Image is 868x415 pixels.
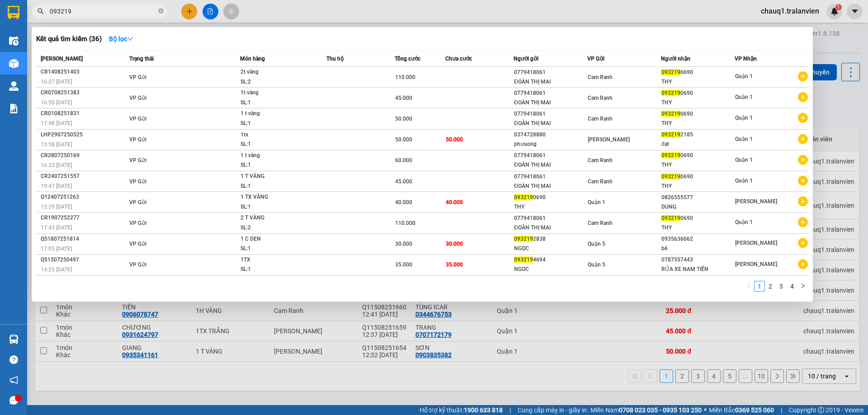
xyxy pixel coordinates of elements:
[395,95,412,101] span: 45.000
[798,196,808,206] span: plus-circle
[9,355,18,364] span: question-circle
[241,202,308,212] div: SL: 1
[9,59,19,68] img: warehouse-icon
[735,73,753,79] span: Quận 1
[514,68,587,77] div: 0779418061
[241,119,308,129] div: SL: 1
[798,92,808,102] span: plus-circle
[588,74,613,80] span: Cam Ranh
[661,182,734,191] div: THY
[41,172,127,181] div: CR2407251557
[661,172,734,182] div: 0690
[9,36,19,46] img: warehouse-icon
[514,77,587,87] div: ĐOÀN THỊ MAI
[129,261,146,268] span: VP Gửi
[797,281,808,292] button: right
[109,35,133,42] strong: Bộ lọc
[514,256,533,263] span: 093219
[798,176,808,186] span: plus-circle
[798,134,808,144] span: plus-circle
[514,202,587,212] div: THY
[755,281,764,291] a: 1
[241,172,308,182] div: 1 T VÀNG
[661,90,680,96] span: 093219
[743,281,754,292] button: left
[129,136,146,143] span: VP Gửi
[129,241,146,247] span: VP Gửi
[38,8,44,14] span: search
[587,56,604,62] span: VP Gửi
[41,204,72,210] span: 12:29 [DATE]
[514,119,587,128] div: ĐOÀN THỊ MAI
[127,36,133,42] span: down
[661,130,734,140] div: 2185
[241,98,308,108] div: SL: 1
[129,178,146,185] span: VP Gửi
[514,244,587,253] div: NGỌC
[41,120,72,126] span: 17:48 [DATE]
[588,178,613,185] span: Cam Ranh
[735,136,753,142] span: Quận 1
[41,213,127,223] div: CR1907252277
[735,56,757,62] span: VP Nhận
[41,151,127,160] div: CR2807250169
[735,94,753,100] span: Quận 1
[41,88,127,98] div: CR0708251383
[241,77,308,87] div: SL: 2
[514,193,587,202] div: 0690
[395,261,412,268] span: 35.000
[41,192,127,202] div: Q12407251263
[798,113,808,123] span: plus-circle
[661,98,734,107] div: THY
[446,136,463,143] span: 50.000
[395,199,412,205] span: 40.000
[41,141,72,148] span: 15:58 [DATE]
[661,69,680,75] span: 093219
[36,34,102,44] h3: Kết quả tìm kiếm ( 36 )
[395,157,412,163] span: 60.000
[9,335,19,344] img: warehouse-icon
[241,223,308,233] div: SL: 2
[241,265,308,275] div: SL: 1
[9,104,19,113] img: solution-icon
[395,220,415,226] span: 110.000
[241,151,308,161] div: 1 t vàng
[41,246,72,252] span: 17:05 [DATE]
[514,236,533,242] span: 093219
[735,198,777,205] span: [PERSON_NAME]
[798,238,808,248] span: plus-circle
[661,265,734,274] div: RỬA XE NAM TIẾN
[765,281,776,292] li: 2
[41,255,127,265] div: Q51507250497
[514,255,587,265] div: 4694
[735,157,753,163] span: Quận 1
[129,74,146,80] span: VP Gửi
[102,32,141,46] button: Bộ lọcdown
[241,192,308,202] div: 1 TX VÀNG
[9,81,19,91] img: warehouse-icon
[326,56,344,62] span: Thu hộ
[661,160,734,170] div: THY
[588,95,613,101] span: Cam Ranh
[735,240,777,246] span: [PERSON_NAME]
[588,136,630,143] span: [PERSON_NAME]
[514,265,587,274] div: NGOC
[50,6,156,16] input: Tìm tên, số ĐT hoặc mã đơn
[661,111,680,117] span: 093219
[8,6,19,19] img: logo-vxr
[661,244,734,253] div: bé
[787,281,797,291] a: 4
[446,261,463,268] span: 35.000
[776,281,787,292] li: 3
[129,157,146,163] span: VP Gửi
[41,67,127,77] div: CR1408251403
[41,79,72,85] span: 16:27 [DATE]
[158,7,164,16] span: close-circle
[661,173,680,180] span: 093219
[241,88,308,98] div: 1t vàng
[514,194,533,201] span: 093219
[588,199,605,205] span: Quận 1
[446,241,463,247] span: 30.000
[9,396,18,405] span: message
[241,160,308,170] div: SL: 1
